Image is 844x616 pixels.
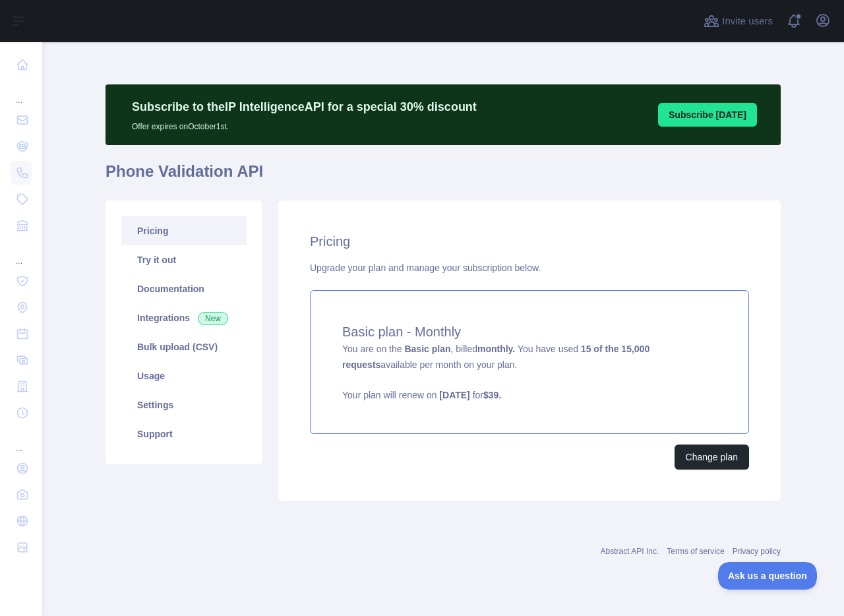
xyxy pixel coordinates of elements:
[121,332,247,361] a: Bulk upload (CSV)
[132,116,477,132] p: Offer expires on October 1st.
[132,98,477,116] p: Subscribe to the IP Intelligence API for a special 30 % discount
[483,390,501,400] strong: $ 39 .
[198,312,228,325] span: New
[121,303,247,332] a: Integrations New
[342,323,717,341] h4: Basic plan - Monthly
[667,547,724,556] a: Terms of service
[722,14,773,29] span: Invite users
[121,245,247,274] a: Try it out
[105,161,781,193] h1: Phone Validation API
[121,216,247,245] a: Pricing
[121,361,247,390] a: Usage
[718,562,818,590] iframe: Toggle Customer Support
[121,419,247,448] a: Support
[121,390,247,419] a: Settings
[675,445,749,470] button: Change plan
[701,11,775,32] button: Invite users
[439,390,469,400] strong: [DATE]
[342,344,717,402] span: You are on the , billed You have used available per month on your plan.
[601,547,659,556] a: Abstract API Inc.
[121,274,247,303] a: Documentation
[11,240,32,266] div: ...
[658,103,757,127] button: Subscribe [DATE]
[310,261,749,274] div: Upgrade your plan and manage your subscription below.
[733,547,781,556] a: Privacy policy
[310,232,749,251] h2: Pricing
[11,427,32,454] div: ...
[404,344,450,354] strong: Basic plan
[477,344,515,354] strong: monthly.
[11,79,32,106] div: ...
[342,388,717,402] p: Your plan will renew on for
